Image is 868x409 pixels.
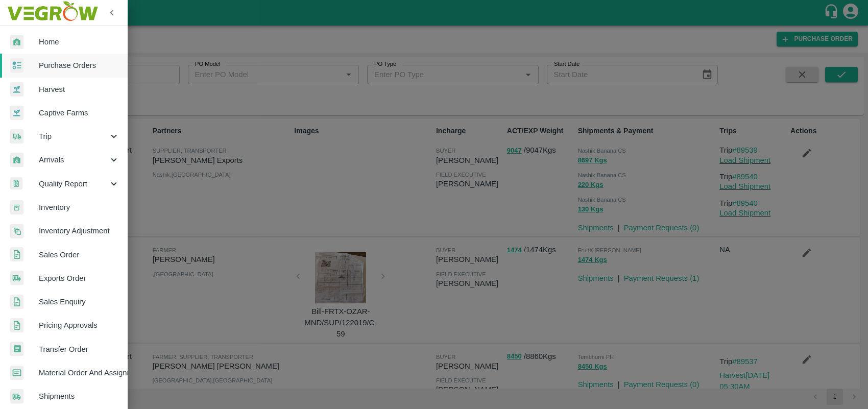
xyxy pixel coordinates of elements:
img: sales [10,247,23,262]
img: inventory [10,224,23,238]
span: Arrivals [39,154,108,165]
span: Captive Farms [39,107,119,118]
span: Sales Enquiry [39,296,119,307]
img: shipments [10,389,23,404]
span: Shipments [39,391,119,402]
span: Transfer Order [39,344,119,355]
span: Sales Order [39,249,119,260]
img: whArrival [10,153,23,167]
span: Quality Report [39,178,108,189]
img: shipments [10,271,23,285]
span: Pricing Approvals [39,320,119,331]
span: Inventory [39,202,119,213]
img: whArrival [10,35,23,50]
span: Material Order And Assignment [39,367,119,378]
span: Home [39,36,119,47]
span: Exports Order [39,273,119,284]
img: centralMaterial [10,366,23,380]
img: sales [10,295,23,309]
img: harvest [10,105,23,121]
img: qualityReport [10,177,22,190]
img: harvest [10,82,23,97]
img: whTransfer [10,342,23,356]
span: Harvest [39,84,119,95]
img: whInventory [10,200,23,215]
span: Trip [39,131,108,142]
span: Purchase Orders [39,60,119,71]
span: Inventory Adjustment [39,225,119,236]
img: reciept [10,58,23,73]
img: sales [10,318,23,333]
img: delivery [10,129,23,144]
